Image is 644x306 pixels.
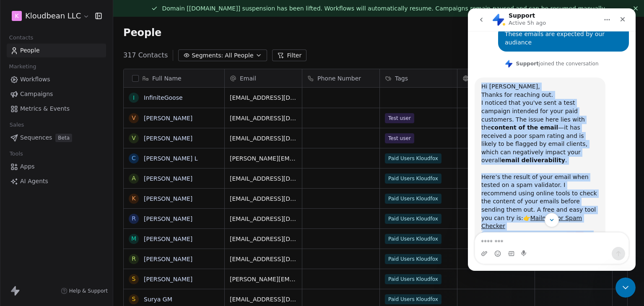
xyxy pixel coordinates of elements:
[230,235,297,243] span: [EMAIL_ADDRESS][DOMAIN_NAME]
[7,224,161,239] textarea: Message…
[13,74,131,83] div: Hi [PERSON_NAME],
[385,234,441,244] span: Paid Users Kloudfox
[385,113,414,123] span: Test user
[385,153,441,163] span: Paid Users Kloudfox
[5,60,40,73] span: Marketing
[144,135,192,142] a: [PERSON_NAME]
[144,236,192,242] a: [PERSON_NAME]
[55,134,72,142] span: Beta
[230,295,297,303] span: [EMAIL_ADDRESS][DOMAIN_NAME]
[123,26,161,39] span: People
[302,69,379,87] div: Phone Number
[20,46,40,55] span: People
[380,69,457,87] div: Tags
[25,10,81,21] span: Kloudbean LLC
[7,174,106,188] a: AI Agents
[230,194,297,203] span: [EMAIL_ADDRESS][DOMAIN_NAME]
[230,93,297,102] span: [EMAIL_ADDRESS][DOMAIN_NAME]
[162,5,606,12] span: Domain [[DOMAIN_NAME]] suspension has been lifted. Workflows will automatically resume. Campaigns...
[144,296,172,303] a: Surya GM
[230,134,297,143] span: [EMAIL_ADDRESS][DOMAIN_NAME]
[132,134,136,143] div: V
[144,195,192,202] a: [PERSON_NAME]
[144,215,192,222] a: [PERSON_NAME]
[131,234,136,243] div: M
[385,274,441,284] span: Paid Users Kloudfox
[395,74,408,83] span: Tags
[152,74,182,83] span: Full Name
[124,69,224,87] div: Full Name
[240,74,256,83] span: Email
[230,154,297,163] span: [PERSON_NAME][EMAIL_ADDRESS][DOMAIN_NAME]
[7,44,106,57] a: People
[132,154,136,163] div: C
[230,215,297,223] span: [EMAIL_ADDRESS][DOMAIN_NAME]
[13,165,131,222] div: Here’s the result of your email when tested on a spam validator. I recommend using online tools t...
[20,75,50,84] span: Workflows
[53,242,60,249] button: Start recording
[225,51,253,60] span: All People
[77,205,91,219] button: Scroll to bottom
[13,242,20,249] button: Upload attachment
[230,255,297,263] span: [EMAIL_ADDRESS][DOMAIN_NAME]
[385,194,441,204] span: Paid Users Kloudfox
[7,102,106,116] a: Metrics & Events
[7,160,106,174] a: Apps
[144,256,192,262] a: [PERSON_NAME]
[144,276,192,283] a: [PERSON_NAME]
[192,51,223,60] span: Segments:
[144,175,192,182] a: [PERSON_NAME]
[385,254,441,264] span: Paid Users Kloudfox
[132,295,136,303] div: S
[468,8,636,271] iframe: Intercom live chat
[15,12,18,20] span: K
[615,277,636,298] iframe: Intercom live chat
[225,69,302,87] div: Email
[132,254,136,263] div: R
[230,114,297,122] span: [EMAIL_ADDRESS][DOMAIN_NAME]
[10,9,89,23] button: KKloudbean LLC
[61,288,108,294] a: Help & Support
[7,73,106,86] a: Workflows
[20,162,35,171] span: Apps
[34,148,97,155] b: email deliverability
[132,114,136,122] div: V
[230,275,297,283] span: [PERSON_NAME][EMAIL_ADDRESS][DOMAIN_NAME]
[385,174,441,184] span: Paid Users Kloudfox
[144,155,198,162] a: [PERSON_NAME] L
[40,242,47,249] button: Gif picker
[123,50,168,60] span: 317 Contacts
[144,239,157,252] button: Send a message…
[7,131,106,145] a: SequencesBeta
[23,116,90,122] b: content of the email
[20,177,48,186] span: AI Agents
[6,148,26,160] span: Tools
[317,74,361,83] span: Phone Number
[144,94,183,101] a: InfiniteGoose
[144,115,192,122] a: [PERSON_NAME]
[132,174,136,183] div: A
[133,93,135,102] div: I
[20,90,53,99] span: Campaigns
[69,288,108,294] span: Help & Support
[385,133,414,143] span: Test user
[13,91,131,164] div: I noticed that you've sent a test campaign intended for your paid customers. The issue here lies ...
[132,194,135,203] div: K
[272,49,307,61] button: Filter
[132,214,136,223] div: R
[20,104,70,113] span: Metrics & Events
[230,174,297,183] span: [EMAIL_ADDRESS][DOMAIN_NAME]
[5,31,37,44] span: Contacts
